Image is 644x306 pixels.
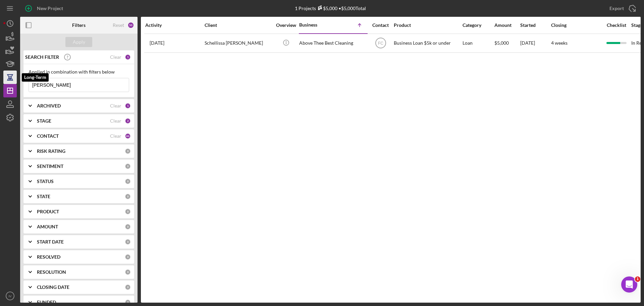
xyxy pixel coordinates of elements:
[125,178,131,184] div: 0
[295,5,366,11] div: 1 Projects • $5,000 Total
[520,34,550,52] div: [DATE]
[150,40,164,46] time: 2025-09-23 13:49
[73,37,85,47] div: Apply
[368,23,393,28] div: Contact
[125,103,131,109] div: 1
[494,34,520,52] div: $5,000
[603,2,641,15] button: Export
[273,23,299,28] div: Overview
[37,239,64,245] b: START DATE
[602,23,631,28] div: Checklist
[125,54,131,60] div: 1
[125,224,131,230] div: 0
[127,22,134,29] div: 50
[8,294,12,298] text: IV
[551,40,568,46] time: 4 weeks
[635,276,640,282] span: 1
[125,269,131,275] div: 0
[299,22,333,28] div: Business
[25,54,59,60] b: SEARCH FILTER
[37,285,69,290] b: CLOSING DATE
[125,193,131,200] div: 0
[37,269,66,275] b: RESOLUTION
[463,34,494,52] div: Loan
[37,148,65,154] b: RISK RATING
[394,34,461,52] div: Business Loan $5k or under
[463,23,494,28] div: Category
[37,209,59,214] b: PRODUCT
[205,34,272,52] div: Schellissa [PERSON_NAME]
[37,118,51,124] b: STAGE
[394,23,461,28] div: Product
[316,5,337,11] div: $5,000
[37,2,63,15] div: New Project
[551,23,601,28] div: Closing
[72,23,86,28] b: Filters
[609,2,624,15] div: Export
[494,23,520,28] div: Amount
[3,289,17,303] button: IV
[125,209,131,215] div: 0
[110,118,121,124] div: Clear
[125,239,131,245] div: 0
[125,299,131,305] div: 0
[110,54,121,60] div: Clear
[299,34,366,52] div: Above Thee Best Cleaning
[125,118,131,124] div: 2
[20,2,70,15] button: New Project
[110,103,121,108] div: Clear
[29,69,129,75] div: Applied in combination with filters below
[621,276,637,293] iframe: Intercom live chat
[520,23,550,28] div: Started
[205,23,272,28] div: Client
[37,103,61,108] b: ARCHIVED
[125,133,131,139] div: 46
[37,133,59,139] b: CONTACT
[378,41,383,46] text: FC
[125,284,131,290] div: 0
[37,300,56,305] b: FUNDED
[113,23,124,28] div: Reset
[37,254,60,260] b: RESOLVED
[37,179,54,184] b: STATUS
[65,37,92,47] button: Apply
[37,224,58,229] b: AMOUNT
[125,163,131,169] div: 0
[110,133,121,139] div: Clear
[125,148,131,154] div: 0
[125,254,131,260] div: 0
[145,23,204,28] div: Activity
[37,194,50,199] b: STATE
[37,164,63,169] b: SENTIMENT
